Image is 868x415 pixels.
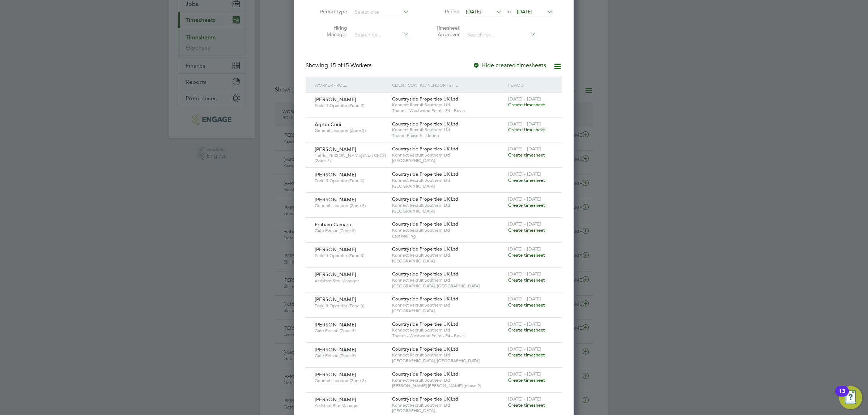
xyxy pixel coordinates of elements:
[508,346,541,352] span: [DATE] - [DATE]
[315,328,387,334] span: Gate Person (Zone 3)
[508,252,545,258] span: Create timesheet
[466,8,481,15] span: [DATE]
[508,377,545,383] span: Create timesheet
[392,352,505,358] span: Konnect Recruit Southern Ltd
[508,271,541,277] span: [DATE] - [DATE]
[517,8,532,15] span: [DATE]
[508,246,541,252] span: [DATE] - [DATE]
[427,25,460,38] label: Timesheet Approver
[315,278,387,284] span: Assistant Site Manager
[392,227,505,233] span: Konnect Recruit Southern Ltd
[392,258,505,264] span: [GEOGRAPHIC_DATA]
[508,321,541,327] span: [DATE] - [DATE]
[306,62,373,69] div: Showing
[508,196,541,202] span: [DATE] - [DATE]
[392,408,505,414] span: [GEOGRAPHIC_DATA]
[392,221,458,227] span: Countryside Properties UK Ltd
[392,321,458,327] span: Countryside Properties UK Ltd
[392,233,505,239] span: East Malling
[508,127,545,133] span: Create timesheet
[508,146,541,152] span: [DATE] - [DATE]
[315,128,387,133] span: General Labourer (Zone 3)
[315,353,387,359] span: Gate Person (Zone 3)
[315,228,387,234] span: Gate Person (Zone 3)
[392,396,458,402] span: Countryside Properties UK Ltd
[465,30,536,40] input: Search for...
[508,327,545,333] span: Create timesheet
[315,303,387,309] span: Forklift Operator (Zone 3)
[392,177,505,183] span: Konnect Recruit Southern Ltd
[392,333,505,339] span: Thanet - Westwood Point - P4 - Bovis
[392,371,458,377] span: Countryside Properties UK Ltd
[473,62,546,69] label: Hide created timesheets
[315,396,356,403] span: [PERSON_NAME]
[508,96,541,102] span: [DATE] - [DATE]
[508,352,545,358] span: Create timesheet
[392,171,458,177] span: Countryside Properties UK Ltd
[329,62,342,69] span: 15 of
[508,221,541,227] span: [DATE] - [DATE]
[508,402,545,408] span: Create timesheet
[352,7,409,17] input: Select one
[392,358,505,364] span: [GEOGRAPHIC_DATA], [GEOGRAPHIC_DATA]
[392,402,505,408] span: Konnect Recruit Southern Ltd
[315,321,356,328] span: [PERSON_NAME]
[315,221,351,228] span: Frabam Camara
[315,171,356,178] span: [PERSON_NAME]
[392,158,505,163] span: [GEOGRAPHIC_DATA]
[315,403,387,408] span: Assistant Site Manager
[315,103,387,108] span: Forklift Operator (Zone 3)
[315,246,356,253] span: [PERSON_NAME]
[392,208,505,214] span: [GEOGRAPHIC_DATA]
[508,202,545,208] span: Create timesheet
[392,146,458,152] span: Countryside Properties UK Ltd
[315,153,387,164] span: Traffic [PERSON_NAME] (Non CPCS) (Zone 3)
[390,77,506,93] div: Client Config / Vendor / Site
[392,133,505,138] span: Thanet Phase 5 - Linden
[315,196,356,203] span: [PERSON_NAME]
[503,7,513,16] span: To
[508,302,545,308] span: Create timesheet
[392,108,505,114] span: Thanet - Westwood Point - P4 - Bovis
[313,77,390,93] div: Worker / Role
[508,227,545,233] span: Create timesheet
[392,283,505,289] span: [GEOGRAPHIC_DATA], [GEOGRAPHIC_DATA]
[315,121,341,128] span: Agron Cuni
[315,271,356,278] span: [PERSON_NAME]
[508,277,545,283] span: Create timesheet
[392,102,505,108] span: Konnect Recruit Southern Ltd
[392,183,505,189] span: [GEOGRAPHIC_DATA]
[508,396,541,402] span: [DATE] - [DATE]
[508,177,545,183] span: Create timesheet
[315,96,356,103] span: [PERSON_NAME]
[315,8,347,15] label: Period Type
[392,383,505,389] span: [PERSON_NAME] [PERSON_NAME] (phase 2)
[392,196,458,202] span: Countryside Properties UK Ltd
[315,378,387,384] span: General Labourer (Zone 3)
[839,386,862,409] button: Open Resource Center, 13 new notifications
[315,178,387,184] span: Forklift Operator (Zone 3)
[392,246,458,252] span: Countryside Properties UK Ltd
[392,252,505,258] span: Konnect Recruit Southern Ltd
[427,8,460,15] label: Period
[508,121,541,127] span: [DATE] - [DATE]
[508,152,545,158] span: Create timesheet
[508,102,545,108] span: Create timesheet
[315,203,387,209] span: General Labourer (Zone 3)
[392,296,458,302] span: Countryside Properties UK Ltd
[506,77,555,93] div: Period
[508,171,541,177] span: [DATE] - [DATE]
[315,25,347,38] label: Hiring Manager
[508,371,541,377] span: [DATE] - [DATE]
[839,391,845,401] div: 13
[392,308,505,314] span: [GEOGRAPHIC_DATA]
[392,377,505,383] span: Konnect Recruit Southern Ltd
[392,271,458,277] span: Countryside Properties UK Ltd
[315,146,356,153] span: [PERSON_NAME]
[329,62,371,69] span: 15 Workers
[392,302,505,308] span: Konnect Recruit Southern Ltd
[392,152,505,158] span: Konnect Recruit Southern Ltd
[392,121,458,127] span: Countryside Properties UK Ltd
[315,253,387,258] span: Forklift Operator (Zone 3)
[392,96,458,102] span: Countryside Properties UK Ltd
